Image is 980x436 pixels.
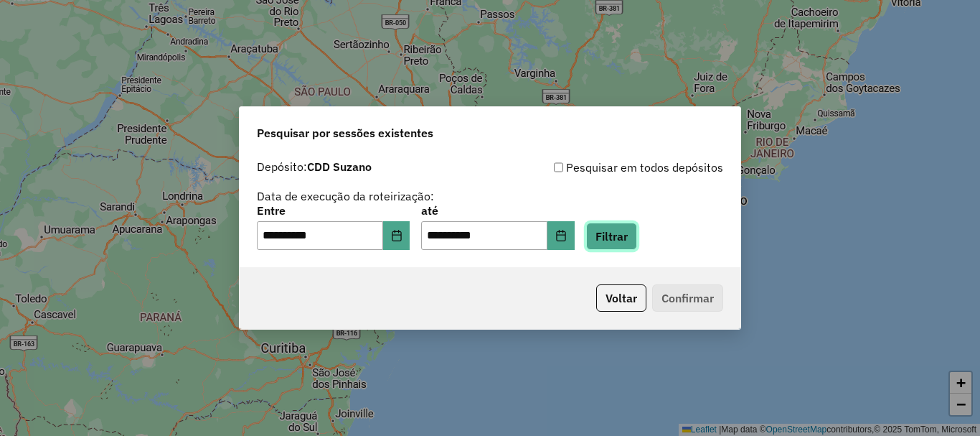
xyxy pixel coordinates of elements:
[307,159,372,174] strong: CDD Suzano
[257,124,433,142] span: Pesquisar por sessões existentes
[383,221,410,250] button: Choose Date
[596,284,646,312] button: Voltar
[586,223,637,250] button: Filtrar
[257,202,410,219] label: Entre
[547,221,575,250] button: Choose Date
[421,202,574,219] label: até
[490,159,723,176] div: Pesquisar em todos depósitos
[257,158,372,175] label: Depósito:
[257,187,434,205] label: Data de execução da roteirização:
